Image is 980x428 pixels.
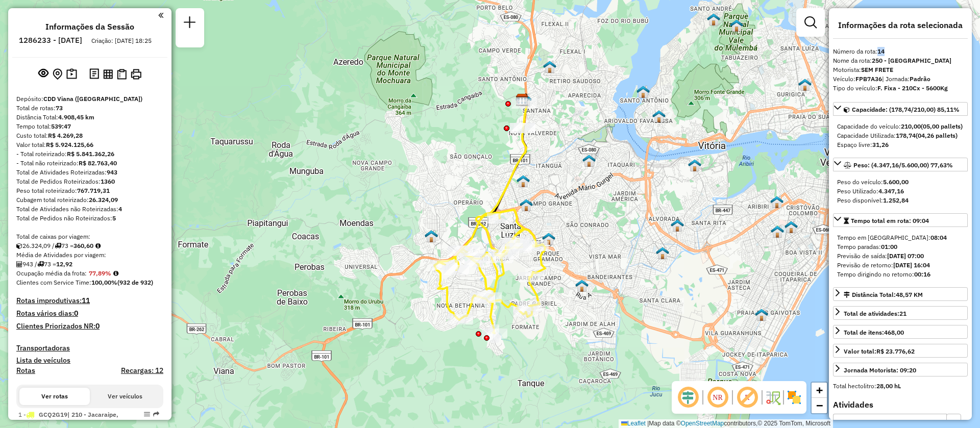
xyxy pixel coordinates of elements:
[48,132,83,139] strong: R$ 4.269,28
[46,141,93,148] strong: R$ 5.924.125,66
[158,9,163,21] a: Clique aqui para minimizar o painel
[833,306,968,320] a: Total de atividades:21
[837,196,964,205] div: Peso disponível:
[844,366,916,375] div: Jornada Motorista: 09:20
[876,347,915,355] strong: R$ 23.776,62
[58,113,94,121] strong: 4.908,45 km
[896,132,916,139] strong: 178,74
[771,225,784,238] img: Simulação- Santa Inês
[74,309,78,318] strong: 0
[798,78,812,91] img: Simulação- Santa Lucia
[511,98,537,109] div: Atividade não roteirizada - COMPONENTE DISTRIBUIDORA DE ALIMENTOS LT
[16,195,163,205] div: Cubagem total roteirizado:
[543,60,556,73] img: Simulação- Vila Prudencio
[43,95,142,103] strong: CDD Viana ([GEOGRAPHIC_DATA])
[144,411,150,417] em: Opções
[82,296,90,305] strong: 11
[542,232,555,245] img: 508 UDC Light WCL Santa Fé
[16,214,163,223] div: Total de Pedidos não Roteirizados:
[881,243,897,250] strong: 01:00
[893,261,930,269] strong: [DATE] 16:04
[39,411,67,418] span: GCQ2G19
[887,252,924,260] strong: [DATE] 07:00
[837,140,964,149] div: Espaço livre:
[837,131,964,140] div: Capacidade Utilizada:
[770,195,783,209] img: 514 UDC Light WCL V. Gloria
[101,178,115,185] strong: 1360
[730,19,743,32] img: Simulação- Parque Natural
[16,131,163,140] div: Custo total:
[705,385,730,410] span: Ocultar NR
[121,366,163,375] h4: Recargas: 12
[16,140,163,149] div: Valor total:
[800,12,821,33] a: Exibir filtros
[153,411,159,417] em: Rota exportada
[16,113,163,122] div: Distância Total:
[833,382,968,391] div: Total hectolitro:
[833,344,968,358] a: Valor total:R$ 23.776,62
[755,308,768,321] img: Simulação- Praia da Gaivotas
[861,66,893,73] strong: SEM FRETE
[16,149,163,159] div: - Total roteirizado:
[837,178,909,186] span: Peso do veículo:
[16,104,163,113] div: Total de rotas:
[833,213,968,227] a: Tempo total em rota: 09:04
[930,234,947,241] strong: 08:04
[786,389,802,406] img: Exibir/Ocultar setores
[77,187,110,194] strong: 767.719,31
[853,161,953,169] span: Peso: (4.347,16/5.600,00) 77,63%
[107,168,117,176] strong: 943
[833,173,968,209] div: Peso: (4.347,16/5.600,00) 77,63%
[916,132,958,139] strong: (04,26 pallets)
[833,20,968,30] h4: Informações da rota selecionada
[816,384,823,396] span: +
[36,66,51,82] button: Exibir sessão original
[884,329,904,336] strong: 468,00
[878,187,904,195] strong: 4.347,16
[575,279,589,292] img: Simulação- Santa Catarina
[16,122,163,131] div: Tempo total:
[676,385,700,410] span: Ocultar deslocamento
[910,75,930,83] strong: Padrão
[56,104,63,112] strong: 73
[16,260,163,269] div: 943 / 73 =
[844,347,915,356] div: Valor total:
[16,366,35,375] h4: Rotas
[621,420,646,427] a: Leaflet
[833,56,968,65] div: Nome da rota:
[619,419,833,428] div: Map data © contributors,© 2025 TomTom, Microsoft
[844,328,904,337] div: Total de itens:
[117,279,153,286] strong: (932 de 932)
[16,344,163,353] h4: Transportadoras
[785,220,798,234] img: 516 UDC Light WCL V. Soteco
[16,269,87,277] span: Ocupação média da frota:
[510,123,535,133] div: Atividade não roteirizada - OI DISTRIBUIDORA
[921,122,963,130] strong: (05,00 pallets)
[877,47,885,55] strong: 14
[517,174,530,188] img: Simulação UDC light- Vitoria
[95,321,100,331] strong: 0
[656,246,669,260] img: Simulação- Jardim Marilândia
[520,198,533,212] img: Simulação- Sagrada Família
[16,356,163,365] h4: Lista de veículos
[899,310,906,317] strong: 21
[64,66,79,82] button: Painel de Sugestão
[16,186,163,195] div: Peso total roteirizado:
[851,217,929,224] span: Tempo total em rota: 09:04
[647,420,649,427] span: |
[129,67,143,82] button: Imprimir Rotas
[19,388,90,405] button: Ver rotas
[833,287,968,301] a: Distância Total:48,57 KM
[833,229,968,283] div: Tempo total em rota: 09:04
[73,242,93,249] strong: 360,60
[16,243,22,249] i: Cubagem total roteirizado
[688,159,701,172] img: Simulação- Vila Guilhermina
[901,122,921,130] strong: 210,00
[101,67,115,81] button: Visualizar relatório de Roteirização
[87,66,101,82] button: Logs desbloquear sessão
[852,106,960,113] span: Capacidade: (178,74/210,00) 85,11%
[833,102,968,116] a: Capacidade: (178,74/210,00) 85,11%
[16,94,163,104] div: Depósito:
[816,399,823,412] span: −
[89,196,118,204] strong: 26.324,09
